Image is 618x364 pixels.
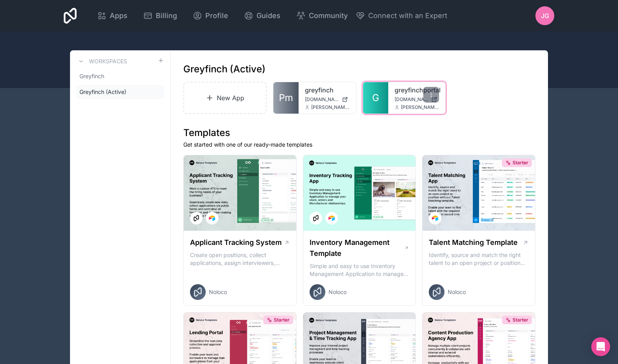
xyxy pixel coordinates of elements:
a: greyfinchportal [395,85,439,95]
h1: Applicant Tracking System [190,237,282,248]
span: Starter [513,160,528,166]
div: Open Intercom Messenger [591,337,610,356]
h1: Greyfinch (Active) [183,63,266,75]
span: Pm [279,92,293,104]
span: [DOMAIN_NAME] [305,96,339,103]
span: G [372,92,379,104]
a: [DOMAIN_NAME] [305,96,350,103]
a: greyfinch [305,85,350,95]
span: Noloco [328,288,347,296]
a: Pm [273,82,299,114]
img: Airtable Logo [328,215,335,221]
h1: Talent Matching Template [429,237,518,248]
img: Airtable Logo [432,215,438,221]
a: Community [290,7,354,24]
a: New App [183,82,267,114]
a: G [363,82,388,114]
a: Greyfinch (Active) [76,85,164,99]
img: Airtable Logo [209,215,215,221]
p: Identify, source and match the right talent to an open project or position with our Talent Matchi... [429,251,529,267]
span: Greyfinch [79,72,104,80]
span: Connect with an Expert [368,10,447,21]
span: Profile [205,10,228,21]
a: Profile [186,7,234,24]
button: Connect with an Expert [356,10,447,21]
a: Apps [91,7,134,24]
a: Billing [137,7,183,24]
span: [PERSON_NAME][EMAIL_ADDRESS][PERSON_NAME][DOMAIN_NAME] [311,104,350,110]
h1: Inventory Management Template [310,237,404,259]
h3: Workspaces [89,57,127,65]
span: Noloco [209,288,227,296]
span: Guides [256,10,280,21]
span: Greyfinch (Active) [79,88,126,96]
span: [DOMAIN_NAME] [395,96,428,103]
h1: Templates [183,127,535,139]
a: Workspaces [76,57,127,66]
a: Guides [238,7,287,24]
span: Noloco [448,288,466,296]
span: Starter [513,317,528,323]
a: [DOMAIN_NAME] [395,96,439,103]
p: Create open positions, collect applications, assign interviewers, centralise candidate feedback a... [190,251,290,267]
span: Community [309,10,348,21]
p: Get started with one of our ready-made templates [183,141,535,149]
span: Starter [274,317,290,323]
span: [PERSON_NAME][EMAIL_ADDRESS][PERSON_NAME][DOMAIN_NAME] [401,104,439,110]
span: Billing [156,10,177,21]
span: JG [541,11,549,20]
a: Greyfinch [76,69,164,83]
p: Simple and easy to use Inventory Management Application to manage your stock, orders and Manufact... [310,262,410,278]
span: Apps [110,10,127,21]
